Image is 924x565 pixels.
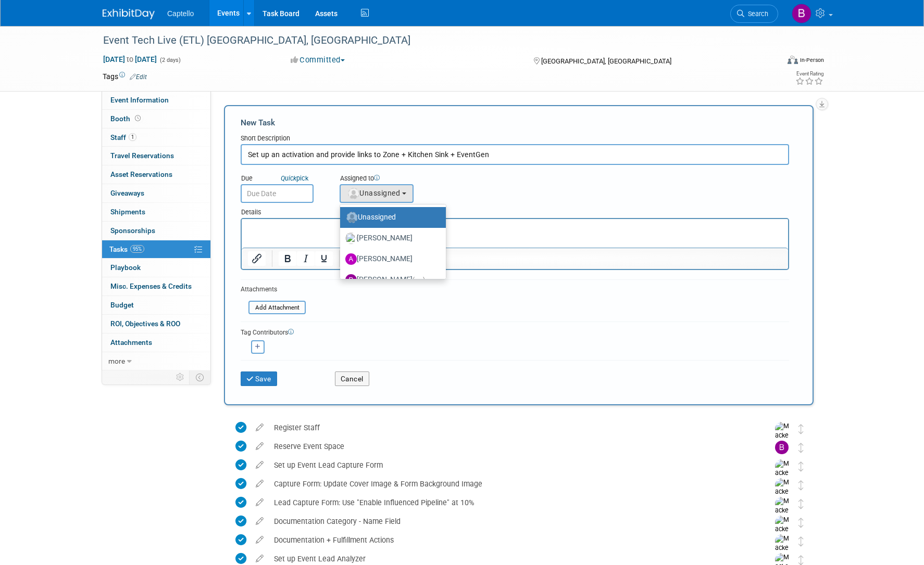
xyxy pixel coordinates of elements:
iframe: Rich Text Area [242,219,788,248]
label: [PERSON_NAME] [345,251,435,267]
div: Details [241,203,789,218]
span: Budget [110,301,134,309]
div: Lead Capture Form: Use "Enable Influenced Pipeline" at 10% [269,494,754,511]
span: Giveaways [110,189,144,197]
span: Tasks [109,245,144,253]
i: Move task [798,443,804,453]
a: Asset Reservations [102,165,210,184]
i: Move task [798,518,804,528]
span: Booth [110,114,143,123]
div: Event Format [717,54,824,70]
span: (2 days) [159,57,181,63]
span: [DATE] [DATE] [103,55,157,64]
label: [PERSON_NAME] [345,272,435,288]
a: ROI, Objectives & ROO [102,315,210,333]
a: Quickpick [279,174,310,183]
a: Shipments [102,203,210,221]
img: Mackenzie Hood [775,516,791,553]
img: Unassigned-User-Icon.png [346,212,358,223]
a: Search [730,5,778,23]
img: Mackenzie Hood [775,422,791,459]
img: Mackenzie Hood [775,478,791,515]
a: Edit [130,73,147,81]
button: Cancel [335,371,369,386]
span: Sponsorships [110,226,155,235]
i: Move task [798,555,804,565]
div: Set up Event Lead Capture Form [269,456,754,474]
div: Short Description [241,134,789,144]
div: Event Rating [795,71,823,76]
i: Move task [798,499,804,509]
span: ROI, Objectives & ROO [110,319,180,328]
span: 1 [129,133,136,141]
span: (me) [413,276,425,284]
div: Event Tech Live (ETL) [GEOGRAPHIC_DATA], [GEOGRAPHIC_DATA] [99,31,763,50]
a: edit [251,517,269,526]
button: Unassigned [340,184,414,203]
a: more [102,352,210,370]
td: Tags [103,71,147,82]
button: Save [241,371,277,386]
div: In-Person [800,56,824,64]
div: Assigned to [340,174,465,184]
a: Attachments [102,333,210,352]
span: Attachments [110,338,152,346]
div: Documentation Category - Name Field [269,512,754,530]
a: Travel Reservations [102,147,210,165]
img: Mackenzie Hood [775,459,791,496]
input: Name of task or a short description [241,144,789,165]
a: edit [251,442,269,451]
a: edit [251,423,269,432]
a: Tasks95% [102,240,210,259]
img: Brad Froese [792,4,811,23]
input: Due Date [241,184,314,203]
img: ExhibitDay [103,9,155,19]
a: edit [251,498,269,507]
label: [PERSON_NAME] [345,230,435,247]
span: Unassigned [347,189,400,197]
i: Move task [798,424,804,434]
button: Underline [315,251,333,266]
span: Travel Reservations [110,151,174,160]
span: Misc. Expenses & Credits [110,282,192,290]
a: Booth [102,110,210,128]
span: more [108,357,125,365]
a: Sponsorships [102,222,210,240]
div: Tag Contributors [241,326,789,337]
span: 95% [130,245,144,253]
i: Move task [798,536,804,546]
img: Format-Inperson.png [788,56,798,64]
div: Reserve Event Space [269,438,754,455]
td: Toggle Event Tabs [190,370,211,384]
a: edit [251,535,269,545]
span: to [125,55,135,63]
i: Move task [798,461,804,471]
span: Search [744,10,768,18]
div: Due [241,174,324,184]
a: edit [251,460,269,470]
a: edit [251,554,269,563]
a: Misc. Expenses & Credits [102,277,210,296]
a: Playbook [102,259,210,277]
i: Move task [798,480,804,490]
div: New Task [241,117,789,129]
img: A.jpg [345,253,357,265]
a: Budget [102,296,210,314]
span: Playbook [110,263,141,272]
button: Insert/edit link [248,251,266,266]
button: Italic [297,251,315,266]
div: Capture Form: Update Cover Image & Form Background Image [269,475,754,493]
button: Committed [287,55,349,66]
i: Quick [281,174,296,182]
span: [GEOGRAPHIC_DATA], [GEOGRAPHIC_DATA] [541,57,671,65]
img: Mackenzie Hood [775,497,791,534]
a: Staff1 [102,129,210,147]
button: Bold [279,251,296,266]
a: edit [251,479,269,489]
div: Register Staff [269,419,754,436]
td: Personalize Event Tab Strip [171,370,190,384]
a: Event Information [102,91,210,109]
span: Booth not reserved yet [133,114,143,122]
span: Asset Reservations [110,170,172,178]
